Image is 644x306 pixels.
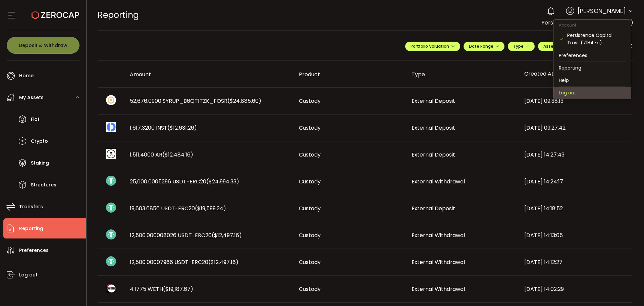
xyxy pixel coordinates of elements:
[31,180,56,190] span: Structures
[299,285,321,293] span: Custody
[106,122,116,132] img: inst_portfolio.png
[513,43,529,49] span: Type
[293,71,406,78] div: Product
[167,124,197,132] span: ($12,631.26)
[130,231,242,239] span: 12,500.000008026 USDT-ERC20
[519,97,632,105] div: [DATE] 09:38:13
[31,158,49,168] span: Staking
[163,285,193,293] span: ($19,187.67)
[553,74,631,86] li: Help
[130,285,193,293] span: 4.1775 WETH
[412,97,455,105] span: External Deposit
[553,62,631,74] li: Reporting
[106,229,116,239] img: usdt_portfolio.svg
[519,124,632,132] div: [DATE] 09:27:42
[578,6,626,15] span: [PERSON_NAME]
[19,224,43,233] span: Reporting
[412,124,455,132] span: External Deposit
[469,43,499,49] span: Date Range
[19,93,44,102] span: My Assets
[19,71,34,81] span: Home
[406,71,519,78] div: Type
[130,205,226,212] span: 19,603.6856 USDT-ERC20
[206,178,239,185] span: ($24,994.33)
[106,203,116,213] img: usdt_portfolio.svg
[299,178,321,185] span: Custody
[553,87,631,99] li: Log out
[299,205,321,212] span: Custody
[106,283,116,293] img: weth_portfolio.png
[31,115,40,124] span: Fiat
[541,19,633,27] span: Persistence Capital Trust (71847c)
[519,258,632,266] div: [DATE] 14:12:27
[299,258,321,266] span: Custody
[508,42,535,51] button: Type
[405,42,460,51] button: Portfolio Valuation
[464,42,504,51] button: Date Range
[227,97,261,105] span: ($24,885.60)
[106,176,116,186] img: usdt_portfolio.svg
[567,32,626,46] div: Persistence Capital Trust (71847c)
[299,124,321,132] span: Custody
[412,285,465,293] span: External Withdrawal
[130,97,261,105] span: 52,676.0900 SYRUP_B6QT1TZK_FOSR
[106,95,116,105] img: zuPXiwguUFiBOIQyqLOiXsnnNitlx7q4LCwEbLHADjIpTka+Lip0HH8D0VTrd02z+wEAAAAASUVORK5CYII=
[519,205,632,212] div: [DATE] 14:18:52
[124,71,293,78] div: Amount
[299,151,321,159] span: Custody
[519,178,632,185] div: [DATE] 14:24:17
[106,256,116,266] img: usdt_portfolio.svg
[130,151,193,159] span: 1,511.4000 AR
[106,149,116,159] img: ar_portfolio.png
[543,43,555,49] span: Asset
[519,285,632,293] div: [DATE] 14:02:29
[412,178,465,185] span: External Withdrawal
[31,136,48,146] span: Crypto
[553,49,631,61] li: Preferences
[130,258,238,266] span: 12,500.00007966 USDT-ERC20
[195,205,226,212] span: ($19,599.24)
[299,97,321,105] span: Custody
[130,178,239,185] span: 25,000.0005296 USDT-ERC20
[412,205,455,212] span: External Deposit
[412,231,465,239] span: External Withdrawal
[212,231,242,239] span: ($12,497.16)
[519,231,632,239] div: [DATE] 14:13:05
[162,151,193,159] span: ($12,484.16)
[130,124,197,132] span: 1,617.3200 INST
[19,270,38,280] span: Log out
[208,258,238,266] span: ($12,497.16)
[7,37,79,54] button: Deposit & Withdraw
[19,202,43,212] span: Transfers
[411,43,455,49] span: Portfolio Valuation
[19,246,49,255] span: Preferences
[566,233,644,306] iframe: Chat Widget
[19,43,67,48] span: Deposit & Withdraw
[538,42,567,51] button: Asset
[98,9,139,21] span: Reporting
[519,151,632,159] div: [DATE] 14:27:43
[412,151,455,159] span: External Deposit
[299,231,321,239] span: Custody
[412,258,465,266] span: External Withdrawal
[553,22,582,28] span: Account
[519,69,632,80] div: Created At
